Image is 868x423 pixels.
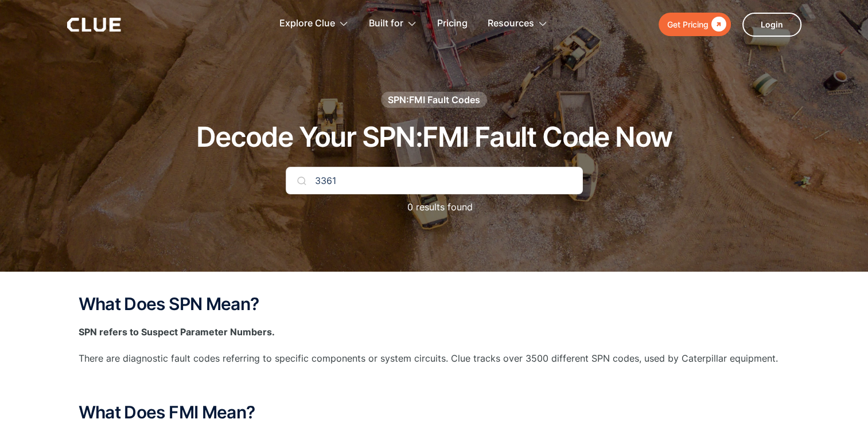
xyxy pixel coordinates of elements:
p: 0 results found [396,200,473,214]
a: Pricing [437,6,468,42]
h2: What Does FMI Mean? [79,403,790,422]
div:  [709,17,726,32]
h1: Decode Your SPN:FMI Fault Code Now [196,122,672,152]
input: Search Your Code... [286,167,583,194]
div: Resources [488,6,534,42]
div: Explore Clue [279,6,349,42]
div: Resources [488,6,548,42]
div: Explore Clue [279,6,335,42]
div: Built for [369,6,417,42]
strong: SPN refers to Suspect Parameter Numbers. [79,326,275,338]
h2: What Does SPN Mean? [79,295,790,314]
p: ‍ [79,377,790,391]
a: Get Pricing [659,13,731,36]
div: SPN:FMI Fault Codes [388,93,480,106]
div: Get Pricing [667,17,709,32]
p: There are diagnostic fault codes referring to specific components or system circuits. Clue tracks... [79,351,790,366]
div: Built for [369,6,403,42]
a: Login [742,13,801,37]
